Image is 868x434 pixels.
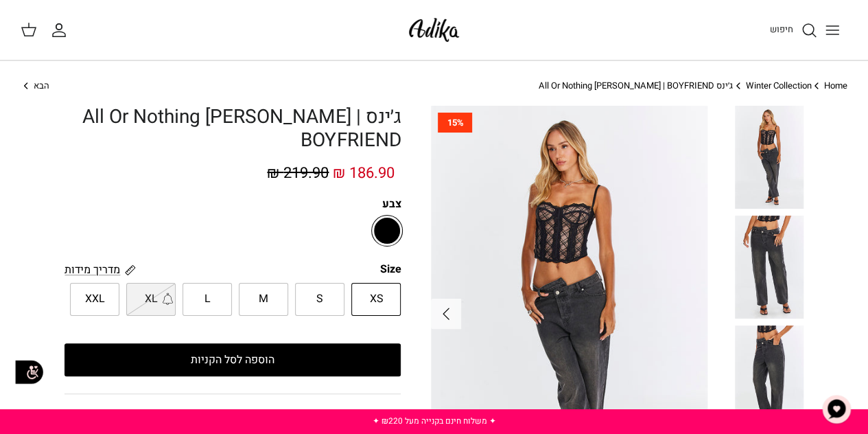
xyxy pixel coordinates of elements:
legend: Size [379,262,401,277]
a: מדריך מידות [64,262,135,277]
label: צבע [64,196,401,212]
button: Toggle menu [817,15,847,45]
button: הוספה לסל הקניות [64,343,401,376]
span: XS [369,290,383,308]
img: accessibility_icon02.svg [10,353,48,391]
span: 219.90 ₪ [267,162,329,184]
img: Adika IL [405,14,463,46]
span: מדריך מידות [64,262,120,278]
span: S [316,290,323,308]
a: חיפוש [770,22,817,38]
a: ג׳ינס All Or Nothing [PERSON_NAME] | BOYFRIEND [539,79,733,92]
a: ✦ משלוח חינם בקנייה מעל ₪220 ✦ [373,415,496,427]
a: החשבון שלי [51,22,73,38]
a: Winter Collection [745,79,811,92]
span: הבא [34,79,49,92]
span: M [259,290,268,308]
a: Home [824,79,847,92]
button: Next [431,299,461,329]
span: 186.90 ₪ [332,162,394,184]
h1: ג׳ינס All Or Nothing [PERSON_NAME] | BOYFRIEND [64,106,401,152]
span: XL [145,290,158,308]
nav: Breadcrumbs [21,80,847,93]
a: הבא [21,80,49,93]
span: L [204,290,211,308]
summary: תיאור הפריט [64,394,401,432]
span: חיפוש [770,23,793,36]
span: XXL [85,290,105,308]
button: צ'אט [816,389,857,430]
